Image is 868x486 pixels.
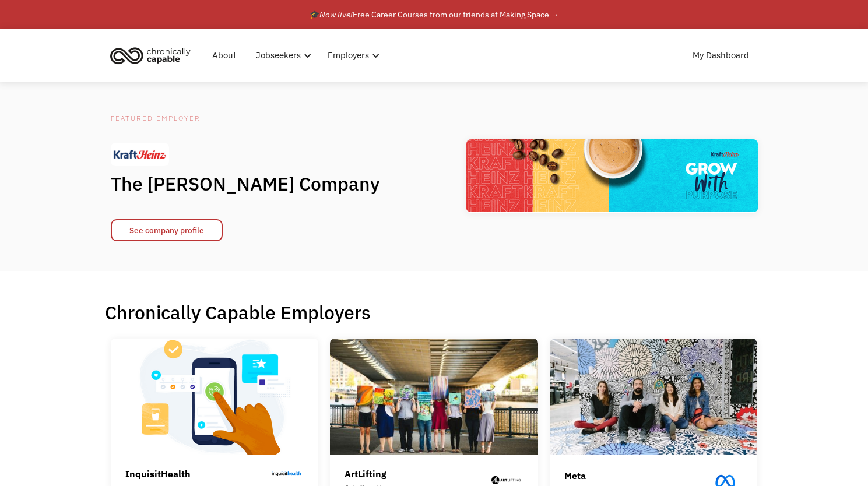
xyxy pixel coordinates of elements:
div: Jobseekers [256,48,301,62]
div: 🎓 Free Career Courses from our friends at Making Space → [310,8,559,22]
div: Meta [564,469,606,483]
a: home [107,43,199,68]
a: My Dashboard [686,37,756,74]
div: ArtLifting [345,467,391,481]
div: Employers [328,48,369,62]
h1: Chronically Capable Employers [105,301,764,324]
a: About [205,37,243,74]
div: InquisitHealth [125,467,191,481]
div: Jobseekers [249,37,315,74]
a: See company profile [111,219,223,241]
div: Employers [321,37,383,74]
img: Chronically Capable logo [107,43,194,68]
em: Now live! [319,9,353,20]
div: Featured Employer [111,111,402,125]
h1: The [PERSON_NAME] Company [111,172,402,195]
